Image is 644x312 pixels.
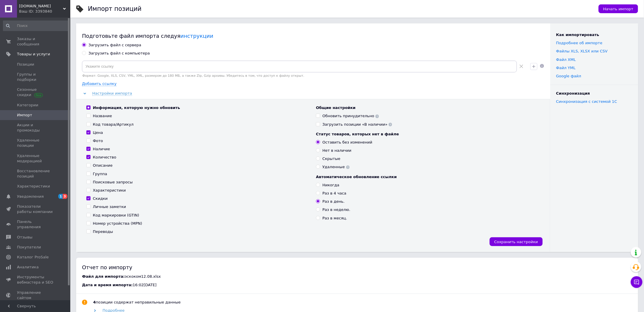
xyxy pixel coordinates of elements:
[93,300,181,305] div: позиции содержат неправильные данные
[17,168,54,179] span: Восстановление позиций
[322,191,346,196] div: Раз в 4 часа
[17,235,33,240] span: Отзывы
[93,146,110,152] div: Наличие
[603,7,633,11] span: Начать импорт
[17,265,39,270] span: Аналитика
[82,32,544,40] div: Подготовьте файл импорта следуя
[93,138,103,144] div: Фото
[556,32,632,37] div: Как импортировать
[93,180,133,185] div: Поисковые запросы
[556,66,575,70] a: Файл YML
[17,87,54,98] span: Сезонные скидки
[17,138,54,148] span: Удаленные позиции
[17,290,54,301] span: Управление сайтом
[322,207,351,212] div: Раз в неделю.
[17,255,49,260] span: Каталог ProSale
[58,194,63,199] span: 1
[82,283,133,287] span: Дата и время импорта:
[322,199,345,204] div: Раз в день.
[322,148,351,153] div: Нет в наличии
[556,74,581,78] a: Google файл
[17,103,38,108] span: Категории
[93,171,107,177] div: Группа
[88,42,141,48] div: Загрузить файл с сервера
[322,164,350,170] div: Удаленные
[93,188,126,193] div: Характеристики
[17,245,41,250] span: Покупатели
[322,122,392,127] div: Загрузить позиции «В наличии»
[180,33,213,39] a: инструкции
[93,221,142,226] div: Номер устройства (MPN)
[322,140,373,145] div: Оставить без изменений
[316,174,540,180] div: Автоматическое обновление ссылки
[93,229,113,234] div: Переводы
[63,194,67,199] span: 3
[17,275,54,285] span: Инструменты вебмастера и SEO
[17,204,54,214] span: Показатели работы компании
[17,72,54,82] span: Группы и подборки
[88,51,150,56] div: Загрузить файл с компьютера
[17,219,54,230] span: Панель управления
[93,155,116,160] div: Количество
[3,21,69,31] input: Поиск
[93,130,103,135] div: Цена
[316,105,540,110] div: Общие настройки
[82,81,117,86] span: Добавить ссылку
[17,112,32,118] span: Импорт
[93,196,108,201] div: Скидки
[17,184,50,189] span: Характеристики
[93,204,126,209] div: Личные заметки
[322,183,339,188] div: Никогда
[494,240,538,244] span: Сохранить настройки
[82,61,517,72] input: Укажите ссылку
[322,156,340,161] div: Скрытые
[17,194,44,199] span: Уведомления
[19,9,70,14] div: Ваш ID: 3393840
[17,122,54,133] span: Акции и промокоды
[599,4,638,13] button: Начать импорт
[556,49,608,53] a: Файлы ХLS, XLSX или CSV
[631,276,643,288] button: Чат с покупателем
[556,57,576,62] a: Файл XML
[93,300,96,304] b: 4
[19,4,63,9] span: benzodom.com.ua
[82,74,526,78] div: Формат: Google, XLS, CSV, YML, XML, размером до 180 МБ, а также Zip, Gzip архивы. Убедитесь в том...
[556,41,602,45] a: Подробнее об импорте
[556,91,632,96] div: Синхронизация
[88,5,141,12] h1: Импорт позиций
[82,264,632,271] div: Отчет по импорту
[316,132,540,137] div: Статус товаров, которых нет в файле
[133,283,156,287] span: 16:02[DATE]
[17,52,50,57] span: Товары и услуги
[93,122,134,127] div: Код товара/Артикул
[93,163,112,168] div: Описание
[82,274,125,279] span: Файл для импорта:
[93,213,139,218] div: Код маркировки (GTIN)
[17,153,54,164] span: Удаленные модерацией
[322,216,347,221] div: Раз в месяц.
[92,91,132,96] span: Настройки импорта
[17,36,54,47] span: Заказы и сообщения
[93,105,180,110] div: Информация, которую нужно обновить
[125,274,161,279] span: эскоком12.08.xlsx
[322,113,379,119] div: Обновить принудительно
[556,99,617,104] a: Синхронизация с системой 1С
[93,113,112,119] div: Название
[490,237,543,246] button: Сохранить настройки
[17,62,34,67] span: Позиции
